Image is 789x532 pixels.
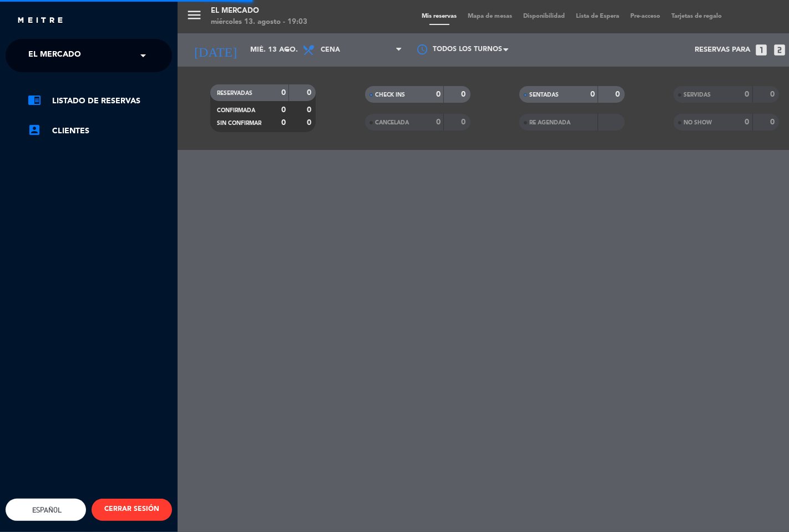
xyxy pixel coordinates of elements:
a: account_boxClientes [28,124,172,138]
i: chrome_reader_mode [28,93,41,107]
i: account_box [28,123,41,137]
a: chrome_reader_modeListado de Reservas [28,94,172,108]
span: El Mercado [28,44,81,67]
span: Español [30,506,62,514]
button: CERRAR SESIÓN [92,499,172,521]
img: MEITRE [17,17,64,25]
